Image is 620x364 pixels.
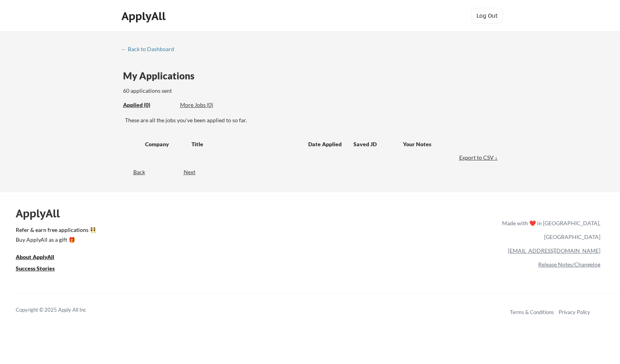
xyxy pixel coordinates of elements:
div: Date Applied [308,140,343,148]
div: Back [121,168,145,176]
div: ← Back to Dashboard [121,46,180,52]
div: Export to CSV ↓ [459,154,500,162]
a: Release Notes/Changelog [538,261,600,268]
div: These are all the jobs you've been applied to so far. [123,101,174,109]
div: Made with ❤️ in [GEOGRAPHIC_DATA], [GEOGRAPHIC_DATA] [499,216,600,244]
a: ← Back to Dashboard [121,46,180,54]
div: More Jobs (0) [180,101,238,109]
div: ApplyAll [121,9,168,23]
div: These are job applications we think you'd be a good fit for, but couldn't apply you to automatica... [180,101,238,109]
div: These are all the jobs you've been applied to so far. [125,116,500,124]
div: Title [191,140,301,148]
div: 60 applications sent [123,87,275,95]
div: Saved JD [353,137,403,151]
a: Buy ApplyAll as a gift 🎁 [16,235,94,245]
div: Copyright © 2025 Apply All Inc [16,306,106,314]
a: [EMAIL_ADDRESS][DOMAIN_NAME] [508,247,600,254]
a: Privacy Policy [559,309,590,315]
u: Success Stories [16,265,55,272]
a: About ApplyAll [16,253,65,263]
div: Applied (0) [123,101,174,109]
div: ApplyAll [16,207,69,220]
div: Company [145,140,184,148]
a: Refer & earn free applications 👯‍♀️ [16,227,338,235]
button: Log Out [471,8,503,24]
div: Next [184,168,204,176]
u: About ApplyAll [16,254,54,260]
div: My Applications [123,71,201,81]
a: Success Stories [16,264,65,274]
div: Buy ApplyAll as a gift 🎁 [16,237,94,243]
div: Your Notes [403,140,493,148]
a: Terms & Conditions [510,309,554,315]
